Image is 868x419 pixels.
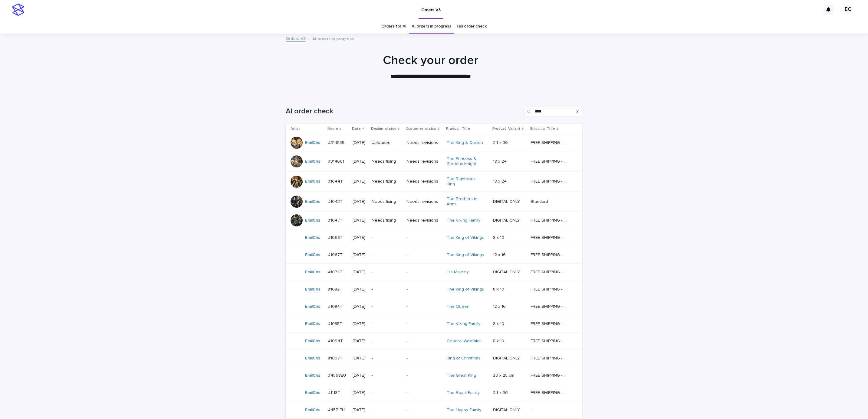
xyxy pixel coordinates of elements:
p: DIGITAL ONLY [493,355,521,361]
p: - [372,235,402,240]
p: Artist [291,125,300,132]
p: #1082T [328,286,344,292]
p: #1094T [328,337,344,344]
p: [DATE] [353,179,367,184]
p: [DATE] [353,199,367,204]
tr: EmilCris #1047T#1047T [DATE]Needs fixingNeeds revisionsThe Viking Family DIGITAL ONLYDIGITAL ONLY... [286,212,582,229]
p: - [406,287,442,292]
tr: EmilCris #1118T#1118T [DATE]--The Royal Family 24 x 3624 x 36 FREE SHIPPING - preview in 1-2 busi... [286,384,582,401]
p: FREE SHIPPING - preview in 1-2 business days, after your approval delivery will take 5-10 b.d. [531,251,570,258]
p: - [372,252,402,258]
p: AI orders in progress [312,35,354,42]
p: FREE SHIPPING - preview in 1-2 business days, after your approval delivery will take 5-10 b.d. [531,139,570,145]
p: [DATE] [353,339,367,344]
p: Needs revisions [406,218,442,223]
p: Needs fixing [372,159,402,164]
p: #314555 [328,139,346,145]
tr: EmilCris #1085T#1085T [DATE]--The Viking Family 8 x 108 x 10 FREE SHIPPING - preview in 1-2 busin... [286,315,582,332]
p: - [372,321,402,326]
p: [DATE] [353,252,367,258]
a: EmilCris [305,390,320,395]
p: 18 x 24 [493,158,508,164]
p: FREE SHIPPING - preview in 1-2 business days, after your approval delivery will take 5-10 b.d. [531,303,570,309]
a: General Woofalot [447,339,481,344]
p: FREE SHIPPING - preview in 1-2 business days, after your approval delivery will take 5-10 b.d. [531,217,570,223]
p: #1043T [328,198,344,204]
a: EmilCris [305,356,320,361]
p: #314661 [328,158,345,164]
a: The Queen [447,304,469,309]
p: 24 x 36 [493,389,509,395]
p: Needs fixing [372,199,402,204]
a: His Majesty [447,270,469,275]
p: - [406,235,442,240]
p: 8 x 10 [493,320,505,326]
a: The Royal Family [447,390,480,395]
p: [DATE] [353,218,367,223]
div: Search [525,107,582,116]
p: Product_Variant [492,125,520,132]
p: [DATE] [353,408,367,413]
a: EmilCris [305,140,320,145]
p: - [406,339,442,344]
a: EmilCris [305,304,320,309]
p: FREE SHIPPING - preview in 1-2 business days, after your approval delivery will take 5-10 b.d. [531,286,570,292]
p: - [372,304,402,309]
tr: EmilCris #314555#314555 [DATE]UploadedNeeds revisionsThe King & Queen 24 x 3624 x 36 FREE SHIPPIN... [286,134,582,151]
p: Needs revisions [406,140,442,145]
a: Orders for AI [381,19,406,34]
p: Customer_status [406,125,436,132]
p: Shipping_Title [530,125,555,132]
p: - [372,339,402,344]
p: #1085T [328,320,344,326]
a: The King & Queen [447,140,483,145]
p: 18 x 24 [493,178,508,184]
p: - [406,252,442,258]
p: FREE SHIPPING - preview in 1-2 business days, after your approval delivery will take 5-10 b.d. [531,355,570,361]
a: The Viking Family [447,218,480,223]
p: Needs revisions [406,179,442,184]
p: - [372,270,402,275]
p: FREE SHIPPING - preview in 1-2 business days, after your approval delivery will take 6-10 busines... [531,372,570,378]
tr: EmilCris #1067T#1067T [DATE]--The King of Vikings 12 x 1612 x 16 FREE SHIPPING - preview in 1-2 b... [286,246,582,263]
tr: EmilCris #1074T#1074T [DATE]--His Majesty DIGITAL ONLYDIGITAL ONLY FREE SHIPPING - preview in 1-2... [286,263,582,281]
a: EmilCris [305,218,320,223]
div: EC [843,5,853,15]
p: 8 x 10 [493,234,505,240]
p: 8 x 10 [493,337,505,344]
a: EmilCris [305,339,320,344]
tr: EmilCris #4571EU#4571EU [DATE]--The Happy Family DIGITAL ONLYDIGITAL ONLY -- [286,401,582,418]
p: #1044T [328,178,344,184]
tr: EmilCris #1043T#1043T [DATE]Needs fixingNeeds revisionsThe Brothers in Arms DIGITAL ONLYDIGITAL O... [286,192,582,212]
p: Uploaded [372,140,402,145]
p: Needs revisions [406,159,442,164]
p: DIGITAL ONLY [493,406,521,413]
p: 20 x 25 cm [493,372,515,378]
p: FREE SHIPPING - preview in 1-2 business days, after your approval delivery will take 5-10 b.d. [531,158,570,164]
p: Standard [531,198,549,204]
p: [DATE] [353,140,367,145]
h1: AI order check [286,107,522,116]
p: DIGITAL ONLY [493,268,521,275]
p: #1068T [328,234,344,240]
p: 12 x 16 [493,251,507,258]
p: Name [327,125,338,132]
tr: EmilCris #1084T#1084T [DATE]--The Queen 12 x 1612 x 16 FREE SHIPPING - preview in 1-2 business da... [286,298,582,315]
tr: EmilCris #1097T#1097T [DATE]--King of Christmas DIGITAL ONLYDIGITAL ONLY FREE SHIPPING - preview ... [286,349,582,367]
tr: EmilCris #1068T#1068T [DATE]--The King of Vikings 8 x 108 x 10 FREE SHIPPING - preview in 1-2 bus... [286,229,582,246]
p: - [372,390,402,395]
p: #4568EU [328,372,347,378]
p: - [406,356,442,361]
p: FREE SHIPPING - preview in 1-2 business days, after your approval delivery will take 5-10 b.d. [531,268,570,275]
a: The Brothers in Arms [447,197,485,207]
p: #1074T [328,268,344,275]
a: Full order check [457,19,487,34]
p: Needs fixing [372,179,402,184]
a: The King of Vikings [447,235,484,240]
p: - [406,321,442,326]
p: [DATE] [353,270,367,275]
a: EmilCris [305,373,320,378]
h1: Check your order [282,53,579,68]
p: 12 x 16 [493,303,507,309]
p: [DATE] [353,235,367,240]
